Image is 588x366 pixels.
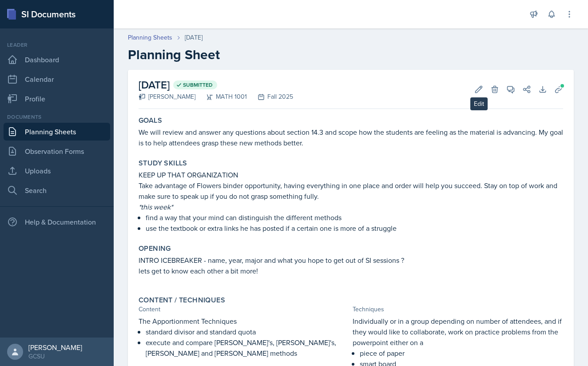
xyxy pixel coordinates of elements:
[139,169,563,180] p: KEEP UP THAT ORGANIZATION
[139,77,293,93] h2: [DATE]
[4,181,110,199] a: Search
[139,180,563,201] p: Take advantage of Flowers binder opportunity, having everything in one place and order will help ...
[353,316,563,348] p: Individually or in a group depending on number of attendees, and if they would like to collaborat...
[4,70,110,88] a: Calendar
[4,123,110,141] a: Planning Sheets
[139,116,162,125] label: Goals
[139,296,225,305] label: Content / Techniques
[139,265,563,276] p: lets get to know each other a bit more!
[471,81,487,97] button: Edit
[4,41,110,49] div: Leader
[183,81,213,88] span: Submitted
[185,33,203,42] div: [DATE]
[139,159,187,168] label: Study Skills
[28,343,82,352] div: [PERSON_NAME]
[4,90,110,108] a: Profile
[128,47,574,63] h2: Planning Sheet
[139,244,171,253] label: Opening
[28,352,82,361] div: GCSU
[146,326,349,337] p: standard divisor and standard quota
[128,33,172,42] a: Planning Sheets
[139,127,563,148] p: We will review and answer any questions about section 14.3 and scope how the students are feeling...
[139,305,349,314] div: Content
[139,316,349,326] p: The Apportionment Techniques
[146,212,563,223] p: find a way that your mind can distinguish the different methods
[4,142,110,160] a: Observation Forms
[139,202,173,212] em: *this week*
[4,113,110,121] div: Documents
[360,348,563,358] p: piece of paper
[195,92,247,101] div: MATH 1001
[4,162,110,180] a: Uploads
[146,337,349,358] p: execute and compare [PERSON_NAME]'s, [PERSON_NAME]'s, [PERSON_NAME] and [PERSON_NAME] methods
[146,223,563,233] p: use the textbook or extra links he has posted if a certain one is more of a struggle
[4,51,110,68] a: Dashboard
[353,305,563,314] div: Techniques
[139,255,563,265] p: INTRO ICEBREAKER - name, year, major and what you hope to get out of SI sessions ?
[247,92,293,101] div: Fall 2025
[4,213,110,231] div: Help & Documentation
[139,92,195,101] div: [PERSON_NAME]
